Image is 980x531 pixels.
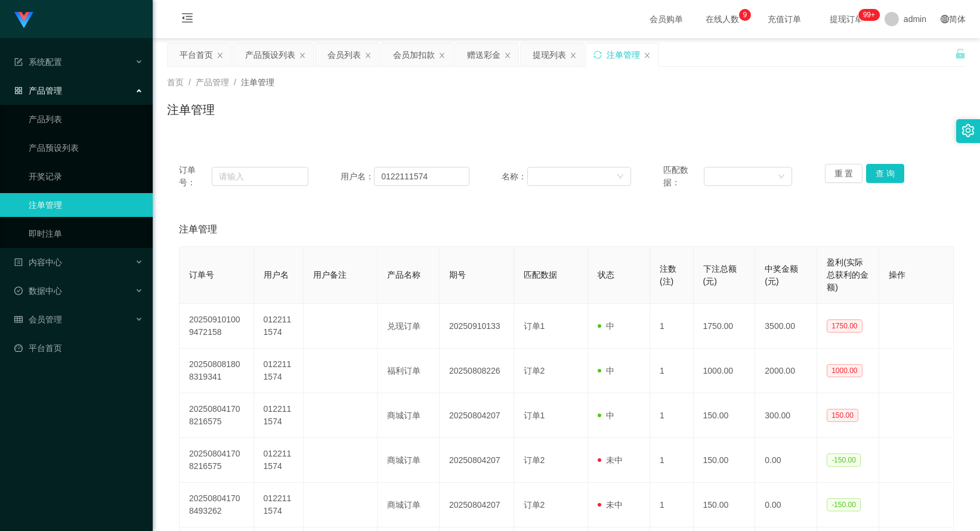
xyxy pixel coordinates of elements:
span: 下注总额(元) [703,264,737,286]
span: 产品管理 [196,77,229,87]
span: 操作 [889,270,905,280]
span: 匹配数据： [663,164,704,189]
td: 0122111574 [254,349,304,393]
td: 20250804207 [440,438,514,483]
span: 中 [598,321,614,331]
span: 未中 [598,500,623,510]
span: 订单1 [524,321,545,331]
input: 请输入 [374,167,469,186]
i: 图标: table [14,315,23,324]
span: 用户备注 [313,270,347,280]
span: 首页 [167,77,184,87]
sup: 9 [739,9,751,21]
i: 图标: close [570,52,577,59]
span: 充值订单 [762,15,807,23]
i: 图标: close [299,52,306,59]
td: 商城订单 [378,393,440,438]
button: 查 询 [866,164,904,183]
i: 图标: close [217,52,224,59]
i: 图标: down [778,173,785,181]
i: 图标: unlock [955,48,966,59]
span: 150.00 [827,409,858,422]
td: 20250910133 [440,304,514,349]
span: 订单2 [524,500,545,510]
p: 9 [743,9,747,21]
span: 提现订单 [824,15,869,23]
div: 提现列表 [533,44,566,66]
span: 用户名： [341,170,375,183]
span: 订单2 [524,366,545,375]
td: 202508041708216575 [180,438,254,483]
td: 0122111574 [254,304,304,349]
span: 产品名称 [387,270,421,280]
i: 图标: sync [593,51,602,59]
span: 内容中心 [14,257,62,267]
td: 0122111574 [254,393,304,438]
td: 3500.00 [755,304,817,349]
i: 图标: close [504,52,511,59]
i: 图标: close [438,52,446,59]
span: 1750.00 [827,319,862,333]
td: 0.00 [755,438,817,483]
img: logo.9652507e.png [14,12,33,29]
a: 注单管理 [29,193,143,217]
td: 兑现订单 [378,304,440,349]
span: 订单号： [179,164,212,189]
span: 订单1 [524,411,545,420]
span: 状态 [598,270,614,280]
span: 中 [598,366,614,375]
span: 期号 [449,270,466,280]
td: 1750.00 [694,304,756,349]
i: 图标: menu-fold [167,1,208,39]
span: 会员管理 [14,315,62,324]
td: 300.00 [755,393,817,438]
td: 150.00 [694,483,756,527]
span: 产品管理 [14,86,62,95]
div: 产品预设列表 [245,44,295,66]
span: 1000.00 [827,364,862,377]
td: 福利订单 [378,349,440,393]
td: 150.00 [694,438,756,483]
span: 用户名 [264,270,289,280]
i: 图标: form [14,58,23,66]
td: 202509101009472158 [180,304,254,349]
h1: 注单管理 [167,101,215,119]
i: 图标: check-circle-o [14,287,23,295]
span: 盈利(实际总获利的金额) [827,257,868,292]
td: 20250804207 [440,393,514,438]
span: 在线人数 [700,15,745,23]
td: 202508041708493262 [180,483,254,527]
span: / [234,77,236,87]
span: 匹配数据 [524,270,557,280]
span: 订单2 [524,455,545,465]
span: 订单号 [189,270,214,280]
span: 注单管理 [241,77,274,87]
div: 会员列表 [327,44,361,66]
div: 赠送彩金 [467,44,500,66]
span: 注单管理 [179,222,217,237]
td: 0122111574 [254,438,304,483]
td: 2000.00 [755,349,817,393]
span: 注数(注) [660,264,676,286]
a: 开奖记录 [29,164,143,188]
i: 图标: global [941,15,949,23]
a: 产品列表 [29,107,143,131]
i: 图标: profile [14,258,23,266]
td: 202508081808319341 [180,349,254,393]
td: 202508041708216575 [180,393,254,438]
td: 150.00 [694,393,756,438]
div: 会员加扣款 [393,44,435,66]
i: 图标: close [644,52,651,59]
span: / [188,77,191,87]
i: 图标: close [364,52,372,59]
td: 20250808226 [440,349,514,393]
span: 数据中心 [14,286,62,296]
i: 图标: setting [962,124,975,137]
td: 商城订单 [378,483,440,527]
td: 1000.00 [694,349,756,393]
input: 请输入 [212,167,308,186]
span: 名称： [502,170,527,183]
span: 未中 [598,455,623,465]
span: 中 [598,411,614,420]
span: -150.00 [827,454,861,467]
